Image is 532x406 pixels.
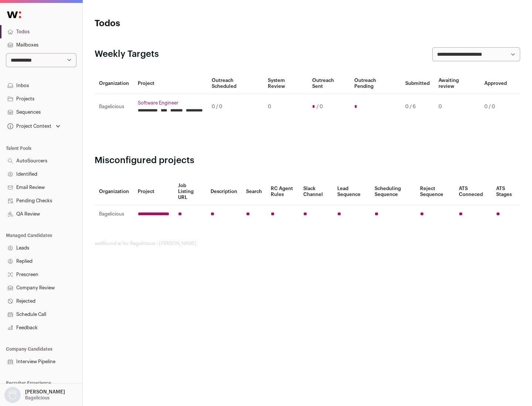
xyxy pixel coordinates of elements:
[480,73,511,94] th: Approved
[133,178,174,205] th: Project
[6,121,62,131] button: Open dropdown
[138,100,203,106] a: Software Engineer
[416,178,455,205] th: Reject Sequence
[95,18,236,30] h1: Todos
[434,73,480,94] th: Awaiting review
[3,387,66,403] button: Open dropdown
[350,73,400,94] th: Outreach Pending
[133,73,207,94] th: Project
[454,178,491,205] th: ATS Conneced
[299,178,333,205] th: Slack Channel
[95,205,133,223] td: Bagelicious
[25,389,65,395] p: [PERSON_NAME]
[263,94,307,120] td: 0
[25,395,50,401] p: Bagelicious
[206,178,242,205] th: Description
[3,7,25,22] img: Wellfound
[95,241,520,247] footer: wellfound:ai for Bagelicious - [PERSON_NAME]
[6,123,51,129] div: Project Context
[480,94,511,120] td: 0 / 0
[492,178,520,205] th: ATS Stages
[401,73,434,94] th: Submitted
[95,48,159,60] h2: Weekly Targets
[95,73,133,94] th: Organization
[308,73,350,94] th: Outreach Sent
[333,178,370,205] th: Lead Sequence
[95,155,520,166] h2: Misconfigured projects
[4,387,21,403] img: nopic.png
[242,178,266,205] th: Search
[174,178,206,205] th: Job Listing URL
[317,104,323,110] span: / 0
[207,73,263,94] th: Outreach Scheduled
[95,94,133,120] td: Bagelicious
[370,178,416,205] th: Scheduling Sequence
[266,178,299,205] th: RC Agent Rules
[434,94,480,120] td: 0
[401,94,434,120] td: 0 / 6
[95,178,133,205] th: Organization
[263,73,307,94] th: System Review
[207,94,263,120] td: 0 / 0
